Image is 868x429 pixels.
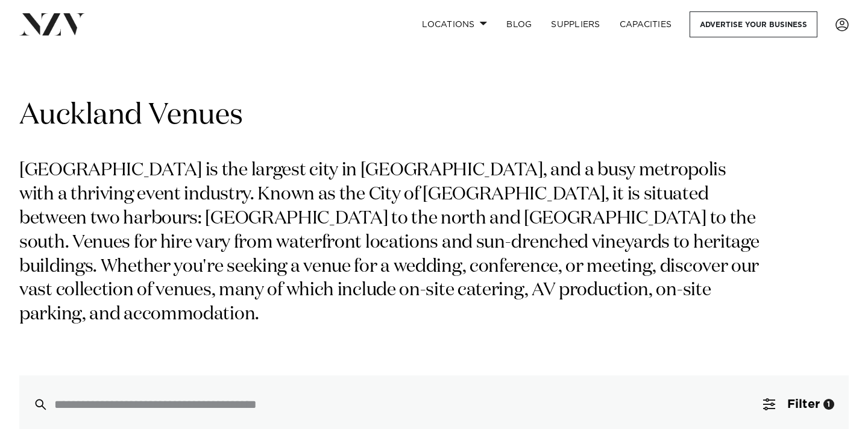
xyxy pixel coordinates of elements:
a: Advertise your business [690,11,817,37]
span: Filter [787,398,820,410]
p: [GEOGRAPHIC_DATA] is the largest city in [GEOGRAPHIC_DATA], and a busy metropolis with a thriving... [19,159,764,327]
img: nzv-logo.png [19,13,85,35]
a: Capacities [610,11,682,37]
div: 1 [823,399,834,410]
a: BLOG [497,11,541,37]
a: Locations [412,11,497,37]
h1: Auckland Venues [19,97,849,135]
a: SUPPLIERS [541,11,609,37]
